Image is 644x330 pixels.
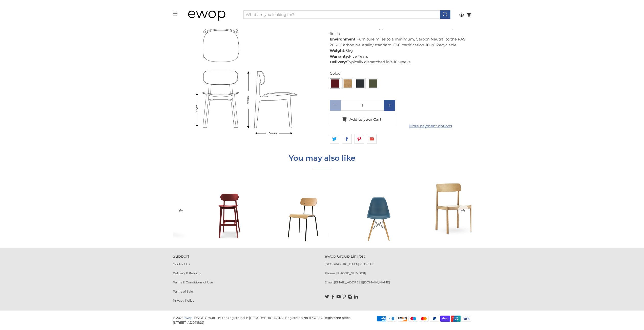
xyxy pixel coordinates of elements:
[330,37,357,42] strong: Environment:
[243,10,440,19] input: What are you looking for?
[183,316,192,320] a: Ewop
[330,54,349,59] strong: Warranty:
[330,71,466,76] div: Colour
[330,114,395,125] button: Add to your Cart
[173,316,351,324] p: EWOP Group Limited registered in [GEOGRAPHIC_DATA]. Registered No 11737224. Registered office: [S...
[173,262,190,266] a: Contact Us
[334,280,390,284] a: [EMAIL_ADDRESS][DOMAIN_NAME]
[330,48,345,53] strong: Weight:
[325,271,471,280] p: Phone: [PHONE_NUMBER]
[173,253,320,259] p: Support
[325,280,471,289] p: Email:
[289,154,356,162] h4: You may also like
[173,316,193,320] p: © 2025 .
[173,290,193,293] a: Terms of Sale
[458,205,469,216] button: Next
[330,59,347,64] strong: Delivery:
[398,123,463,129] a: More payment options
[175,205,186,216] button: Previous
[349,117,381,122] span: Add to your Cart
[173,271,201,275] a: Delivery & Returns
[347,59,390,64] span: Typically dispatched in
[173,299,194,302] a: Privacy Policy
[325,262,471,271] p: [GEOGRAPHIC_DATA], CB3 0AE
[173,280,213,284] a: Terms & Conditions of Use
[325,253,471,259] p: ewop Group Limited
[178,7,315,144] a: Modus - PLC Side Chair by Pearson Lloyd Dimensions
